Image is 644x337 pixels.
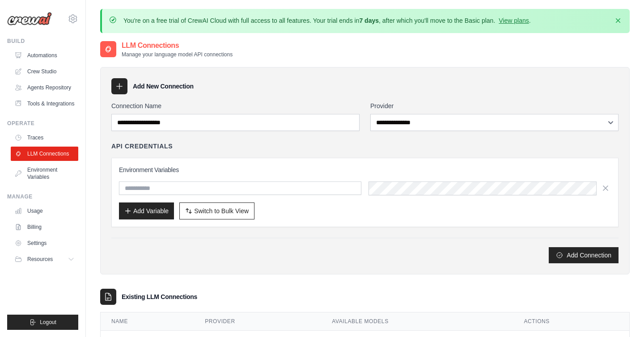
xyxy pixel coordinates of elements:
h4: API Credentials [111,142,173,151]
strong: 7 days [359,17,379,24]
th: Name [101,312,194,331]
div: Manage [7,193,78,200]
span: Resources [27,256,53,263]
h2: LLM Connections [122,40,233,51]
th: Actions [513,312,629,331]
p: You're on a free trial of CrewAI Cloud with full access to all features. Your trial ends in , aft... [123,16,531,25]
a: Automations [11,48,78,63]
a: Usage [11,204,78,218]
label: Provider [370,101,619,110]
button: Resources [11,252,78,266]
a: View plans [499,17,529,24]
a: Billing [11,220,78,234]
div: Operate [7,120,78,127]
a: Crew Studio [11,64,78,79]
button: Add Variable [119,202,174,219]
span: Switch to Bulk View [194,206,249,215]
img: Logo [7,12,52,25]
p: Manage your language model API connections [122,51,233,58]
a: Environment Variables [11,163,78,184]
th: Provider [194,312,321,331]
a: Settings [11,236,78,250]
h3: Add New Connection [133,82,194,91]
a: Agents Repository [11,80,78,95]
div: Build [7,38,78,45]
a: Traces [11,131,78,145]
h3: Environment Variables [119,165,611,174]
button: Switch to Bulk View [179,202,254,219]
label: Connection Name [111,101,360,110]
h3: Existing LLM Connections [122,292,197,301]
a: Tools & Integrations [11,97,78,111]
button: Add Connection [549,247,619,263]
th: Available Models [321,312,513,331]
a: LLM Connections [11,147,78,161]
button: Logout [7,315,78,330]
span: Logout [40,319,56,326]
